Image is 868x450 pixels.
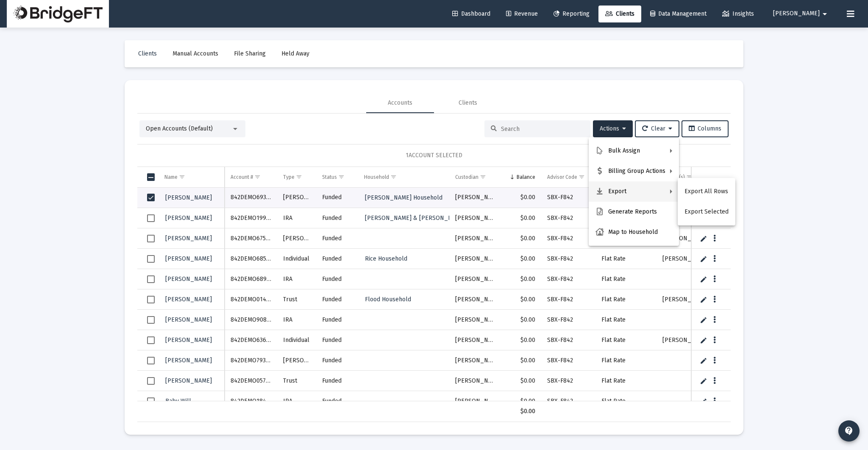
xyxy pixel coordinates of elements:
[678,181,735,202] button: Export All Rows
[589,202,679,222] button: Generate Reports
[589,222,679,242] button: Map to Household
[589,161,679,181] button: Billing Group Actions
[589,181,679,202] button: Export
[678,202,735,222] button: Export Selected
[589,141,679,161] button: Bulk Assign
